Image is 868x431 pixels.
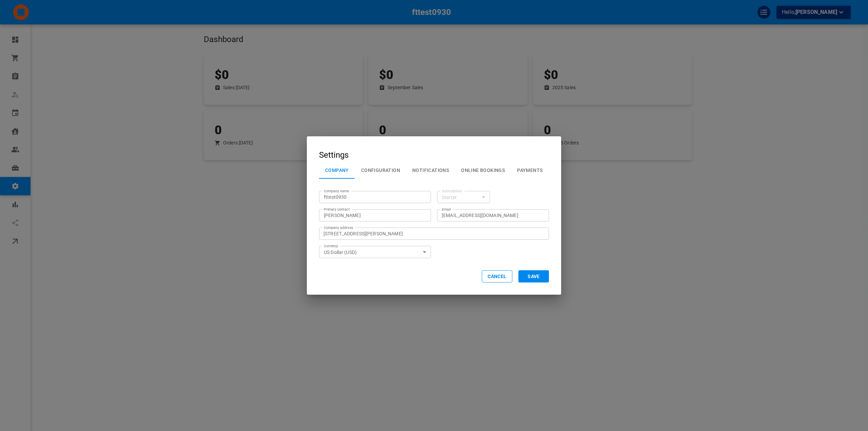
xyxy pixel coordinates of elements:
[482,270,512,282] button: Cancel
[406,161,455,179] button: Notifications
[322,228,549,240] input: Company address
[455,161,511,179] button: Online Bookings
[319,149,349,161] h3: Settings
[324,225,353,230] label: Company address
[518,270,549,282] button: Save
[420,247,429,257] button: Open
[511,161,549,179] button: Payments
[324,243,338,249] label: Currency
[442,207,451,212] label: Email
[324,189,349,194] label: Company name
[442,189,462,194] label: Subscription
[319,161,355,179] button: Company
[324,207,350,212] label: Primary contact
[355,161,406,179] button: Configuration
